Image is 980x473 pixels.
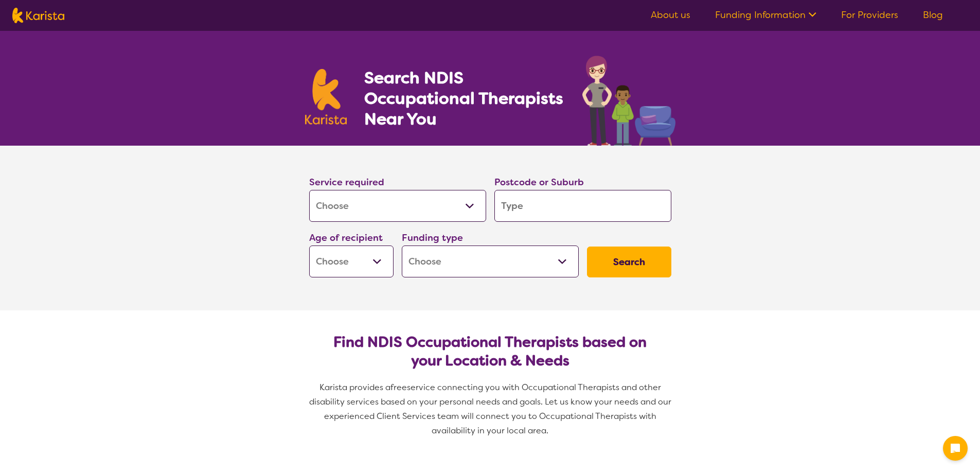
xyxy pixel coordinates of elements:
[364,67,564,129] h1: Search NDIS Occupational Therapists Near You
[582,56,675,146] img: occupational-therapy
[923,9,943,21] a: Blog
[402,232,463,244] label: Funding type
[317,333,663,370] h2: Find NDIS Occupational Therapists based on your Location & Needs
[587,247,671,277] button: Search
[494,190,671,222] input: Type
[494,176,584,188] label: Postcode or Suburb
[12,8,64,23] img: Karista logo
[390,382,407,393] span: free
[715,9,816,21] a: Funding Information
[841,9,898,21] a: For Providers
[309,176,384,188] label: Service required
[305,69,347,125] img: Karista logo
[319,382,390,393] span: Karista provides a
[309,382,673,436] span: service connecting you with Occupational Therapists and other disability services based on your p...
[651,9,690,21] a: About us
[309,232,383,244] label: Age of recipient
